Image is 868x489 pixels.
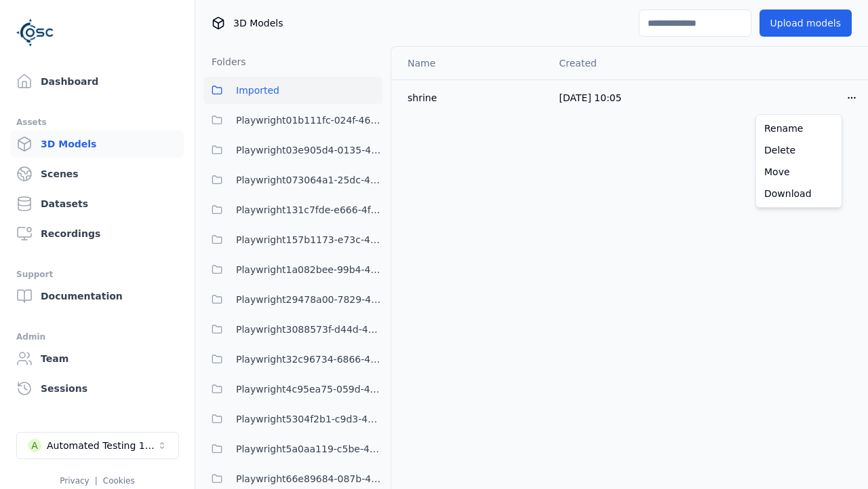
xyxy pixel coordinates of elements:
a: Rename [759,117,839,139]
a: Delete [759,139,839,161]
a: Move [759,161,839,183]
a: Download [759,183,839,204]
